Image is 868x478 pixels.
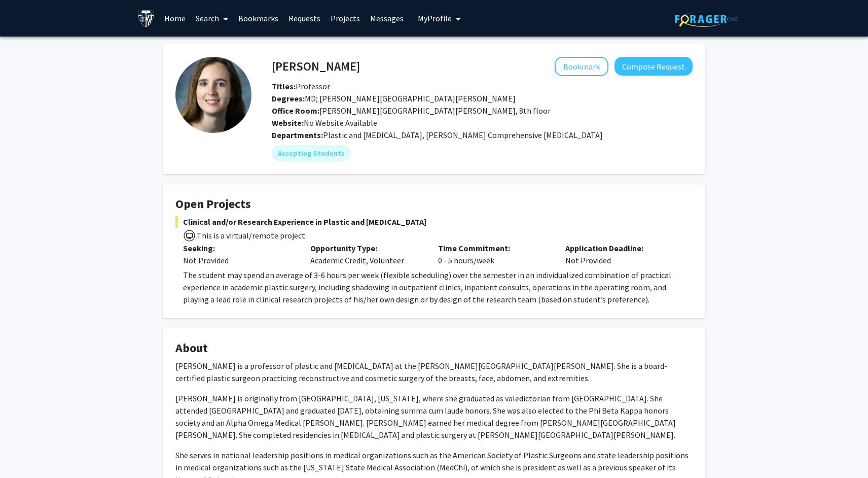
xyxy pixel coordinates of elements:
span: Clinical and/or Research Experience in Plastic and [MEDICAL_DATA] [175,216,693,228]
div: 0 - 5 hours/week [430,242,558,266]
span: My Profile [418,13,452,23]
iframe: Chat [8,432,43,470]
a: Messages [365,1,409,36]
div: Not Provided [183,254,295,266]
img: Johns Hopkins University Logo [137,10,155,27]
button: Compose Request to Michele Manahan [614,57,693,76]
mat-chip: Accepting Students [272,145,351,161]
span: The student may spend an average of 3-6 hours per week (flexible scheduling) over the semester in... [183,270,671,304]
p: Application Deadline: [565,242,677,254]
b: Office Room: [272,106,319,116]
button: Add Michele Manahan to Bookmarks [555,57,608,76]
b: Departments: [272,130,323,140]
h4: Open Projects [175,197,693,212]
a: Requests [283,1,325,36]
p: Seeking: [183,242,295,254]
h4: About [175,341,693,356]
p: Time Commitment: [438,242,550,254]
a: Bookmarks [233,1,283,36]
img: ForagerOne Logo [675,11,738,27]
span: Plastic and [MEDICAL_DATA], [PERSON_NAME] Comprehensive [MEDICAL_DATA] [323,130,603,140]
span: [PERSON_NAME][GEOGRAPHIC_DATA][PERSON_NAME], 8th floor [272,106,551,116]
p: [PERSON_NAME] is a professor of plastic and [MEDICAL_DATA] at the [PERSON_NAME][GEOGRAPHIC_DATA][... [175,360,693,384]
div: Academic Credit, Volunteer [303,242,430,266]
span: Professor [272,81,330,91]
b: Degrees: [272,93,305,104]
span: No Website Available [272,118,377,128]
div: Not Provided [558,242,685,266]
span: MD; [PERSON_NAME][GEOGRAPHIC_DATA][PERSON_NAME] [272,93,516,104]
a: Projects [325,1,365,36]
b: Website: [272,118,304,128]
b: Titles: [272,81,296,91]
h4: [PERSON_NAME] [272,57,360,76]
a: Search [191,1,233,36]
img: Profile Picture [175,57,251,133]
a: Home [159,1,191,36]
p: [PERSON_NAME] is originally from [GEOGRAPHIC_DATA], [US_STATE], where she graduated as valedictor... [175,392,693,441]
p: Opportunity Type: [310,242,422,254]
span: This is a virtual/remote project [196,230,305,241]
